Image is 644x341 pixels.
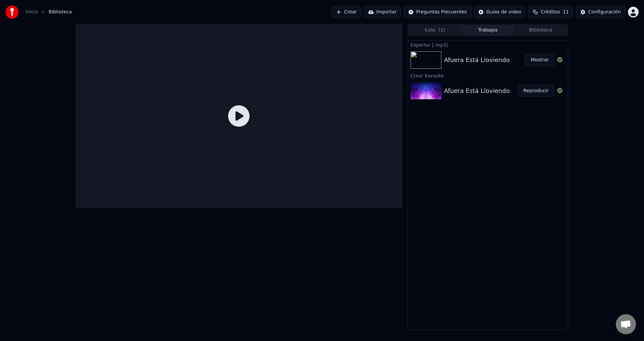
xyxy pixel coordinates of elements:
div: Afuera Está Lloviendo [444,55,510,65]
button: Trabajos [462,25,515,35]
nav: breadcrumb [25,9,72,15]
div: Chat abierto [616,314,636,334]
button: Mostrar [525,54,554,66]
a: Inicio [25,9,38,15]
span: ( 1 ) [438,27,445,34]
span: Créditos [541,9,560,15]
button: Biblioteca [514,25,567,35]
button: Preguntas Frecuentes [404,6,471,18]
img: youka [5,5,19,19]
button: Reproducir [518,85,554,97]
div: Exportar [.mp3] [408,41,568,49]
button: Importar [364,6,401,18]
span: Biblioteca [49,9,72,15]
div: Configuración [588,9,621,15]
button: Configuración [576,6,625,18]
button: Guías de video [474,6,526,18]
div: Crear Karaoke [408,71,568,79]
button: Cola [409,25,462,35]
span: 11 [563,9,569,15]
button: Crear [332,6,361,18]
div: Afuera Está Lloviendo [444,86,510,96]
button: Créditos11 [528,6,573,18]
